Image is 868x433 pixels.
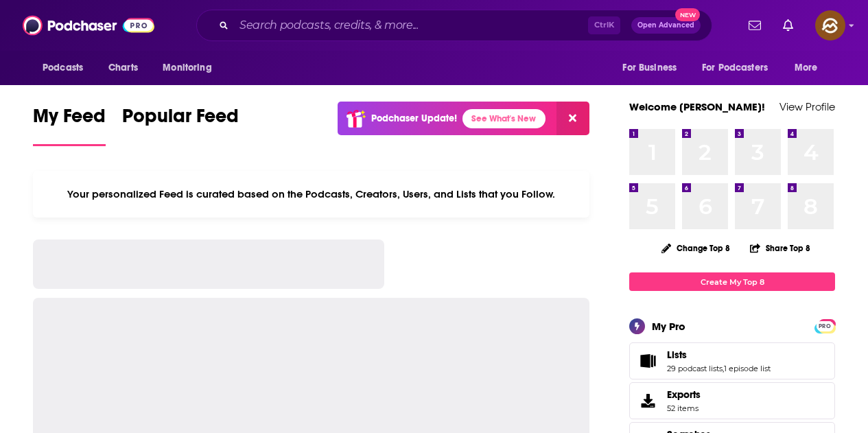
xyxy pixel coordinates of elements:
[99,55,146,81] a: Charts
[33,104,106,146] a: My Feed
[234,14,588,36] input: Search podcasts, credits, & more...
[667,349,771,361] a: Lists
[667,388,701,401] span: Exports
[637,22,694,29] span: Open Advanced
[634,351,661,371] a: Lists
[795,58,818,78] span: More
[122,104,239,146] a: Popular Feed
[629,382,835,419] a: Exports
[817,321,833,331] span: PRO
[724,364,771,373] a: 1 episode list
[371,113,457,124] p: Podchaser Update!
[462,109,546,128] a: See What's New
[122,104,239,136] span: Popular Feed
[815,10,845,40] img: User Profile
[667,403,701,413] span: 52 items
[815,10,845,40] button: Show profile menu
[33,171,589,218] div: Your personalized Feed is curated based on the Podcasts, Creators, Users, and Lists that you Follow.
[634,391,661,410] span: Exports
[588,16,620,34] span: Ctrl K
[613,55,694,81] button: open menu
[652,320,685,333] div: My Pro
[675,8,700,21] span: New
[629,272,835,291] a: Create My Top 8
[653,239,738,257] button: Change Top 8
[702,58,768,78] span: For Podcasters
[153,55,229,81] button: open menu
[815,10,845,40] span: Logged in as hey85204
[631,17,701,34] button: Open AdvancedNew
[785,55,835,81] button: open menu
[163,58,211,78] span: Monitoring
[817,320,833,331] a: PRO
[33,55,101,81] button: open menu
[629,342,835,379] span: Lists
[779,100,835,113] a: View Profile
[108,58,138,78] span: Charts
[743,14,766,37] a: Show notifications dropdown
[33,104,106,136] span: My Feed
[196,10,712,41] div: Search podcasts, credits, & more...
[723,364,724,373] span: ,
[629,100,765,113] a: Welcome [PERSON_NAME]!
[43,58,83,78] span: Podcasts
[693,55,788,81] button: open menu
[622,58,677,78] span: For Business
[667,349,687,361] span: Lists
[749,235,811,261] button: Share Top 8
[667,364,723,373] a: 29 podcast lists
[23,12,154,38] img: Podchaser - Follow, Share and Rate Podcasts
[777,14,799,37] a: Show notifications dropdown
